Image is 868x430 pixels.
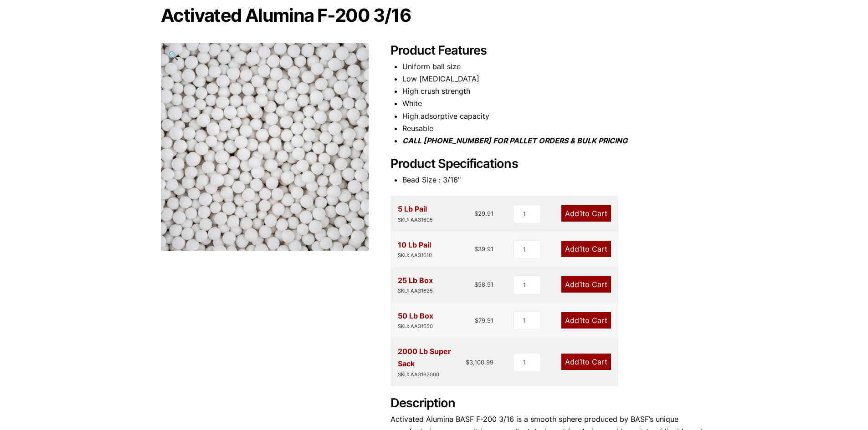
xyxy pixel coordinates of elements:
[398,310,433,331] div: 50 Lb Box
[398,322,433,331] div: SKU: AA31650
[398,251,432,260] div: SKU: AA31610
[579,357,582,366] span: 1
[474,210,493,217] bdi: 29.91
[561,354,611,370] a: Add1to Cart
[561,276,611,293] a: Add1to Cart
[579,280,582,289] span: 1
[402,174,708,186] li: Bead Size : 3/16"
[474,281,493,288] bdi: 58.91
[474,245,493,253] bdi: 39.91
[398,287,433,295] div: SKU: AA31625
[390,43,708,58] h2: Product Features
[398,274,433,295] div: 25 Lb Box
[168,51,179,61] span: 🔍
[561,205,611,222] a: Add1to Cart
[390,157,708,172] h2: Product Specifications
[474,210,478,217] span: $
[402,122,708,135] li: Reusable
[398,203,433,224] div: 5 Lb Pail
[579,316,582,325] span: 1
[402,85,708,97] li: High crush strength
[398,370,466,379] div: SKU: AA3162000
[466,359,493,366] bdi: 3,100.99
[402,136,627,145] i: CALL [PHONE_NUMBER] FOR PALLET ORDERS & BULK PRICING
[402,110,708,122] li: High adsorptive capacity
[398,345,466,379] div: 2000 Lb Super Sack
[402,73,708,85] li: Low [MEDICAL_DATA]
[402,61,708,73] li: Uniform ball size
[474,245,478,253] span: $
[561,312,611,329] a: Add1to Cart
[161,6,708,25] h1: Activated Alumina F-200 3/16
[561,241,611,257] a: Add1to Cart
[474,281,478,288] span: $
[579,244,582,253] span: 1
[466,359,469,366] span: $
[475,317,493,324] bdi: 79.91
[161,43,186,68] a: View full-screen image gallery
[398,239,432,260] div: 10 Lb Pail
[390,396,708,411] h2: Description
[398,216,433,224] div: SKU: AA31605
[402,97,708,110] li: White
[475,317,478,324] span: $
[579,209,582,218] span: 1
